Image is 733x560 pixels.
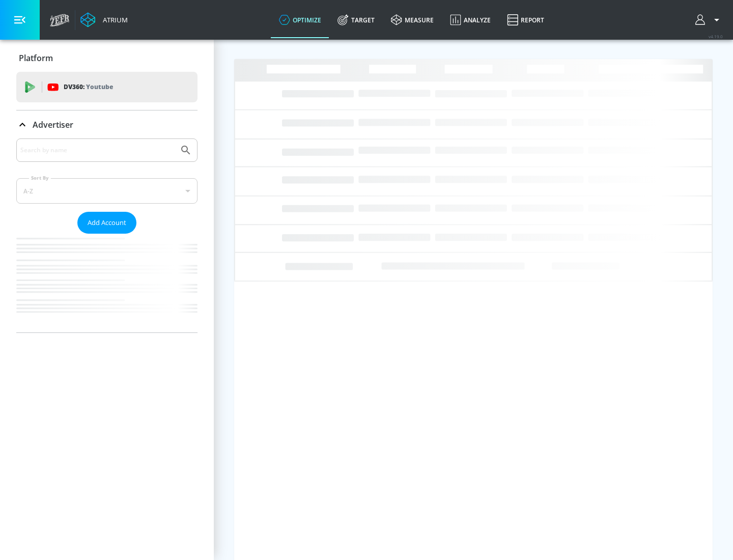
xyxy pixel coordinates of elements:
div: Advertiser [16,138,198,332]
input: Search by name [20,144,175,157]
div: DV360: Youtube [16,72,198,102]
span: Add Account [88,217,126,229]
div: A-Z [16,178,198,204]
span: v 4.19.0 [709,34,723,39]
p: Youtube [86,81,113,92]
div: Platform [16,44,198,72]
div: Atrium [99,15,128,24]
p: Platform [19,52,53,64]
a: Report [499,2,552,38]
a: optimize [271,2,329,38]
p: Advertiser [33,119,73,130]
nav: list of Advertiser [16,234,198,332]
button: Add Account [77,212,136,234]
div: Advertiser [16,110,198,139]
a: Atrium [80,12,128,27]
label: Sort By [29,175,51,181]
a: measure [383,2,442,38]
a: Analyze [442,2,499,38]
a: Target [329,2,383,38]
p: DV360: [64,81,113,93]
